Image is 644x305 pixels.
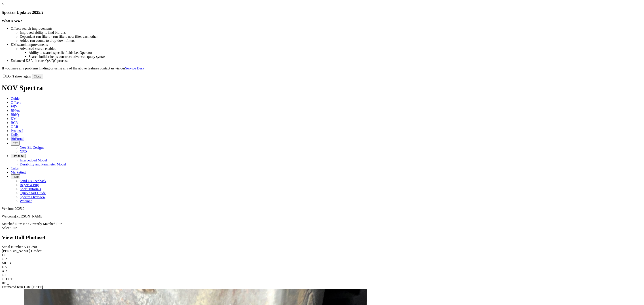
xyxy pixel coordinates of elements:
[11,170,26,174] span: Marketing
[11,121,18,125] span: BCR
[20,158,47,162] a: Interbedded Model
[20,199,32,203] a: Webinar
[8,261,13,265] span: BT
[20,146,44,149] a: New Bit Designs
[11,129,23,133] span: Proposal
[2,214,642,218] p: Welcome
[2,257,4,261] label: O
[2,245,23,249] label: Serial Number
[20,31,642,35] li: Improved ability to find bit runs
[20,47,642,51] li: Advanced search enabled
[2,285,31,289] label: Estimated Run Date
[2,19,22,23] strong: What's New?
[20,162,66,166] a: Durability and Parameter Model
[5,269,8,273] span: X
[32,285,43,289] span: [DATE]
[23,222,62,226] span: No Currently Matched Run
[2,2,4,6] a: ×
[20,35,642,39] li: Dependent run filters - run filters now filter each other
[11,97,19,100] span: Guide
[15,214,44,218] span: [PERSON_NAME]
[2,277,7,281] label: OD
[11,166,19,170] span: Calcs
[4,253,6,257] span: 1
[23,245,37,249] span: A300390
[2,66,642,70] p: If you have any problems finding or using any of the above features contact us via our
[20,183,39,187] a: Report a Bug
[13,154,24,158] span: OrbitLite
[2,84,642,92] h1: NOV Spectra
[2,249,642,253] div: [PERSON_NAME] Grades:
[3,75,6,77] input: Don't show again
[11,59,642,63] li: Enhanced KSA bit runs QA/QC process
[32,74,43,79] button: Close
[11,117,17,121] span: KM
[11,109,20,113] span: BHAs
[2,74,31,78] label: Don't show again
[2,253,3,257] label: I
[11,27,642,31] li: Offsets search improvements
[20,179,46,183] a: Send Us Feedback
[7,281,9,285] span: _
[20,195,45,199] a: Spectra Overview
[20,187,41,191] a: Short Tutorials
[20,191,46,195] a: Quick Start Guide
[2,234,642,240] h2: View Dull Photoset
[13,142,18,145] span: FTT
[125,66,144,70] a: Service Desk
[2,281,6,285] label: RP
[11,101,21,104] span: Offsets
[11,137,24,141] span: BitPortal
[29,55,642,59] li: Search builder helps construct advanced query syntax
[8,277,12,281] span: CT
[2,10,642,15] h3: Spectra Update: 2025.2
[20,39,642,43] li: Added run counts to drop-down filters
[5,257,7,261] span: 2
[2,226,17,230] a: Select Run
[20,150,27,153] a: NPD
[2,265,4,269] label: L
[2,222,22,226] span: Matched Run:
[5,273,6,277] span: I
[11,133,19,137] span: Dulls
[11,43,642,47] li: KM search improvements
[29,51,642,55] li: Ability to search specific fields i.e. Operator
[13,175,19,178] span: Help
[2,273,4,277] label: G
[2,261,8,265] label: MD
[11,125,18,129] span: OAR
[2,269,4,273] label: X
[2,207,642,211] div: Version: 2025.2
[11,113,19,117] span: BitIQ
[11,105,17,109] span: WD
[5,265,7,269] span: S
